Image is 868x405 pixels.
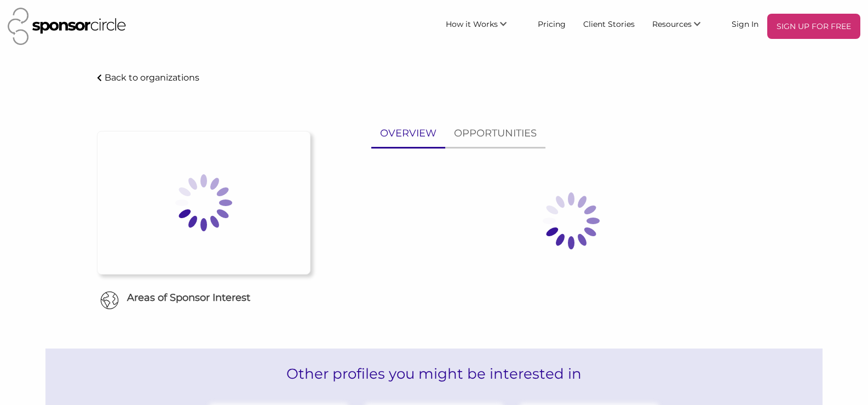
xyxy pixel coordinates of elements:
li: How it Works [437,14,529,39]
img: Loading spinner [149,148,258,258]
p: Back to organizations [105,72,199,83]
img: Loading spinner [516,166,626,276]
p: OPPORTUNITIES [454,126,537,141]
p: SIGN UP FOR FREE [772,18,856,35]
img: Globe Icon [100,291,119,310]
span: How it Works [446,19,498,29]
span: Resources [652,19,692,29]
img: Sponsor Circle Logo [8,8,126,45]
li: Resources [643,14,723,39]
h6: Areas of Sponsor Interest [89,291,319,305]
p: OVERVIEW [380,126,436,141]
a: Pricing [529,14,574,33]
h2: Other profiles you might be interested in [45,349,823,399]
a: Client Stories [574,14,643,33]
a: Sign In [723,14,767,33]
